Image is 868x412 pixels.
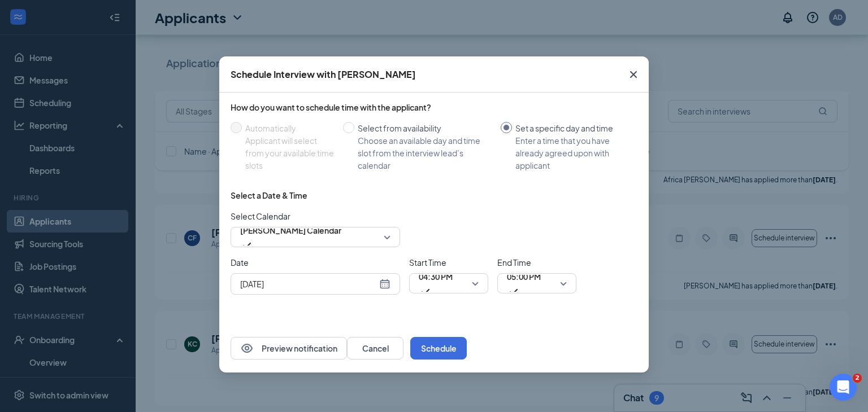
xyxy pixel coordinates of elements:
button: EyePreview notification [231,337,347,360]
svg: Checkmark [507,285,520,299]
span: Date [231,256,400,269]
span: End Time [497,256,576,269]
span: Select Calendar [231,210,400,222]
span: [PERSON_NAME] Calendar [240,222,341,239]
div: Choose an available day and time slot from the interview lead’s calendar [358,134,492,172]
div: How do you want to schedule time with the applicant? [231,102,637,113]
div: Select from availability [358,122,492,134]
div: Applicant will select from your available time slots [245,134,334,172]
div: Enter a time that you have already agreed upon with applicant [515,134,628,172]
svg: Checkmark [419,285,432,299]
input: Sep 15, 2025 [240,278,377,290]
div: Select a Date & Time [231,190,307,201]
span: 2 [853,374,862,383]
span: 04:30 PM [419,268,453,285]
svg: Eye [240,341,254,355]
svg: Checkmark [240,239,254,252]
button: Schedule [410,337,467,360]
button: Cancel [347,337,403,360]
iframe: Intercom live chat [830,374,857,401]
svg: Cross [627,68,640,81]
span: Start Time [409,256,488,269]
span: 05:00 PM [507,268,541,285]
button: Close [618,56,649,93]
div: Schedule Interview with [PERSON_NAME] [231,68,416,81]
div: Automatically [245,122,334,134]
div: Set a specific day and time [515,122,628,134]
